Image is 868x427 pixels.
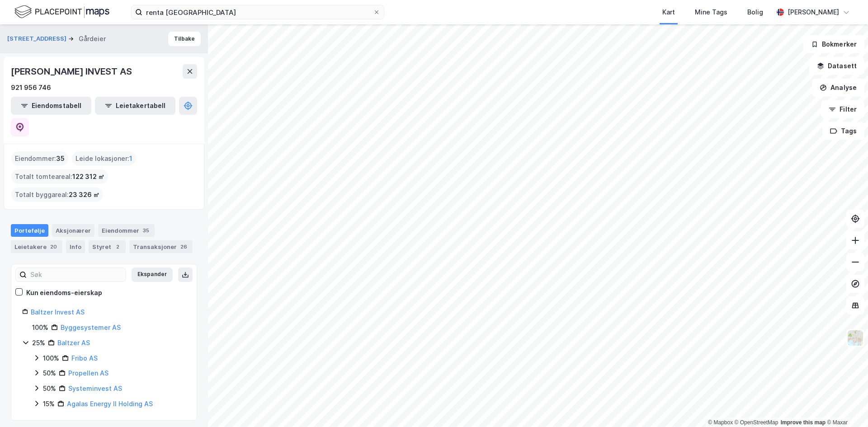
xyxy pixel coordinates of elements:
span: 23 326 ㎡ [69,189,99,200]
input: Søk [27,268,126,282]
button: Tags [822,122,864,140]
div: 25% [32,338,45,348]
div: 50% [43,383,56,394]
div: 26 [179,242,189,251]
div: Kun eiendoms-eierskap [26,287,102,298]
div: Gårdeier [79,33,106,44]
div: Eiendommer [98,224,155,237]
div: Bolig [747,7,763,18]
div: 15% [43,399,55,409]
button: Tilbake [168,32,201,46]
div: Mine Tags [695,7,727,18]
a: Baltzer Invest AS [31,308,85,316]
div: Kontrollprogram for chat [823,384,868,427]
button: Datasett [809,57,864,75]
a: Propellen AS [68,369,108,377]
button: Analyse [812,79,864,97]
div: Leietakere [11,240,62,253]
span: 35 [56,153,65,164]
div: 20 [48,242,59,251]
div: Styret [89,240,126,253]
input: Søk på adresse, matrikkel, gårdeiere, leietakere eller personer [142,5,373,19]
a: Improve this map [781,419,826,426]
iframe: Chat Widget [823,384,868,427]
div: [PERSON_NAME] [788,7,839,18]
span: 1 [129,153,132,164]
div: Totalt byggareal : [11,188,103,202]
div: Leide lokasjoner : [72,151,136,166]
a: Baltzer AS [57,339,90,347]
div: Aksjonærer [52,224,94,237]
div: 921 956 746 [11,82,51,93]
div: 35 [141,226,151,235]
div: Portefølje [11,224,48,237]
div: Info [66,240,85,253]
a: Agalas Energy II Holding AS [67,400,153,408]
a: Systeminvest AS [68,385,122,392]
button: Leietakertabell [95,97,175,115]
a: OpenStreetMap [735,419,778,426]
a: Fribo AS [71,354,98,362]
button: Bokmerker [803,35,864,53]
button: Ekspander [132,267,173,282]
a: Mapbox [708,419,733,426]
a: Byggesystemer AS [61,324,121,331]
div: 2 [113,242,122,251]
button: Eiendomstabell [11,97,91,115]
div: 100% [32,322,48,333]
div: 100% [43,353,59,364]
div: Totalt tomteareal : [11,169,108,184]
div: Transaksjoner [129,240,193,253]
button: Filter [821,100,864,118]
div: Kart [662,7,675,18]
button: [STREET_ADDRESS] [7,34,68,43]
div: [PERSON_NAME] INVEST AS [11,64,133,79]
img: Z [847,329,864,347]
span: 122 312 ㎡ [72,171,104,182]
img: logo.f888ab2527a4732fd821a326f86c7f29.svg [14,4,109,20]
div: Eiendommer : [11,151,68,166]
div: 50% [43,368,56,379]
